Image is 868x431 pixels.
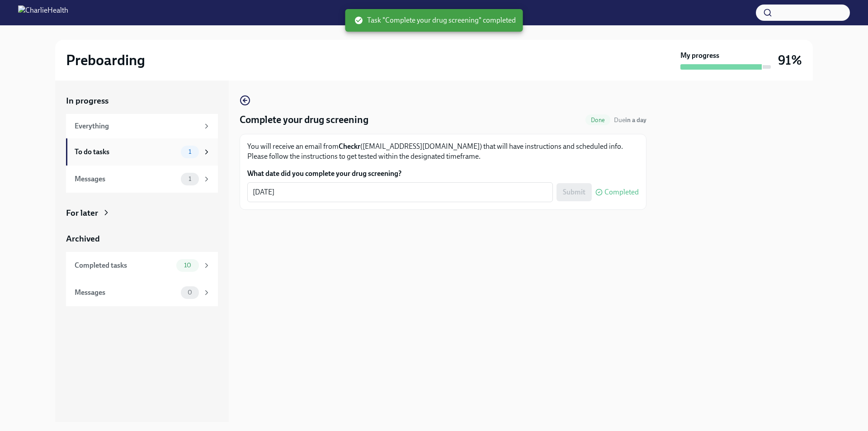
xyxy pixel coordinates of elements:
span: 10 [179,262,197,269]
span: September 10th, 2025 09:00 [614,116,646,124]
strong: Checkr [339,142,360,151]
div: To do tasks [75,147,177,157]
a: To do tasks1 [66,138,218,166]
h2: Preboarding [66,51,145,69]
h4: Complete your drug screening [240,113,368,127]
div: Everything [75,121,199,131]
a: For later [66,207,218,219]
span: 1 [183,148,197,155]
textarea: [DATE] [253,187,547,198]
a: Archived [66,233,218,245]
strong: My progress [680,51,719,61]
span: Due [614,116,646,124]
a: Messages0 [66,279,218,306]
div: Completed tasks [75,260,173,270]
div: For later [66,207,98,219]
div: Messages [75,288,177,298]
div: Messages [75,174,177,184]
a: Messages1 [66,166,218,193]
a: In progress [66,95,218,107]
h3: 91% [778,52,802,68]
a: Everything [66,114,218,138]
span: Done [585,117,610,123]
p: You will receive an email from ([EMAIL_ADDRESS][DOMAIN_NAME]) that will have instructions and sch... [247,142,639,161]
span: 0 [182,289,198,296]
label: What date did you complete your drug screening? [247,169,639,179]
img: CharlieHealth [18,5,68,20]
span: Task "Complete your drug screening" completed [354,15,516,25]
strong: in a day [625,116,646,124]
a: Completed tasks10 [66,252,218,279]
span: Completed [604,189,639,196]
span: 1 [183,175,197,182]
